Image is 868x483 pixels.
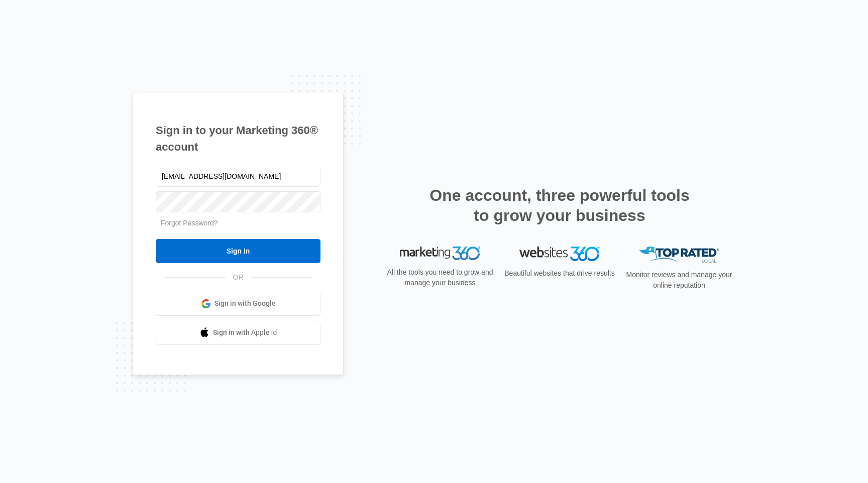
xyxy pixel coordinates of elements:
[400,247,480,261] img: Marketing 360
[519,247,600,261] img: Websites 360
[426,185,693,225] h2: One account, three powerful tools to grow your business
[156,292,320,316] a: Sign in with Google
[156,166,320,187] input: Email
[623,270,735,291] p: Monitor reviews and manage your online reputation
[213,327,277,338] span: Sign in with Apple Id
[226,272,251,283] span: OR
[156,239,320,263] input: Sign In
[214,298,276,309] span: Sign in with Google
[503,268,616,279] p: Beautiful websites that drive results
[161,219,218,227] a: Forgot Password?
[156,321,320,345] a: Sign in with Apple Id
[639,247,719,263] img: Top Rated Local
[156,122,320,155] h1: Sign in to your Marketing 360® account
[384,267,496,288] p: All the tools you need to grow and manage your business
